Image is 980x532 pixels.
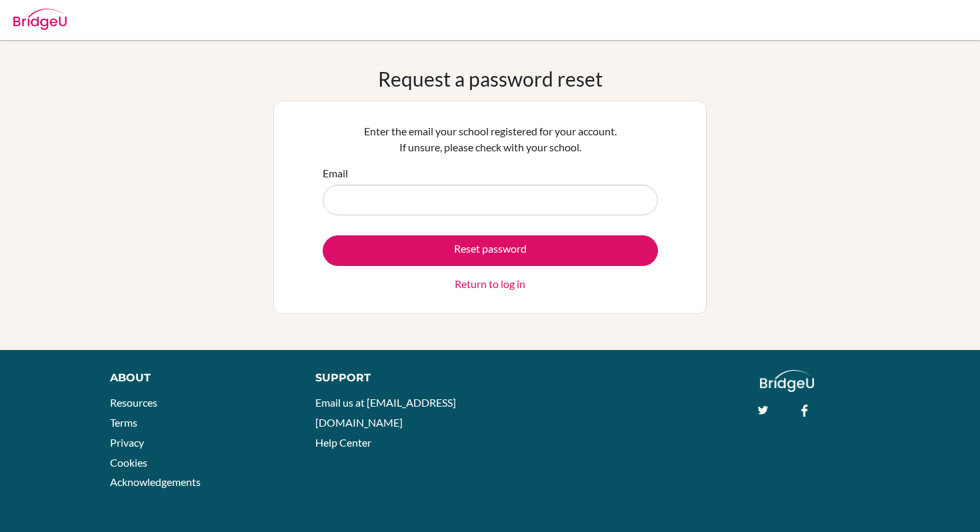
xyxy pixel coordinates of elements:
[378,67,603,91] h1: Request a password reset
[323,165,348,181] label: Email
[323,123,658,155] p: Enter the email your school registered for your account. If unsure, please check with your school.
[110,370,285,386] div: About
[110,416,137,429] a: Terms
[315,396,456,429] a: Email us at [EMAIL_ADDRESS][DOMAIN_NAME]
[315,370,477,386] div: Support
[110,436,144,449] a: Privacy
[315,436,371,449] a: Help Center
[760,370,814,392] img: logo_white@2x-f4f0deed5e89b7ecb1c2cc34c3e3d731f90f0f143d5ea2071677605dd97b5244.png
[110,396,157,409] a: Resources
[323,235,658,266] button: Reset password
[455,276,525,292] a: Return to log in
[110,475,201,488] a: Acknowledgements
[13,9,67,30] img: Bridge-U
[110,456,147,469] a: Cookies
